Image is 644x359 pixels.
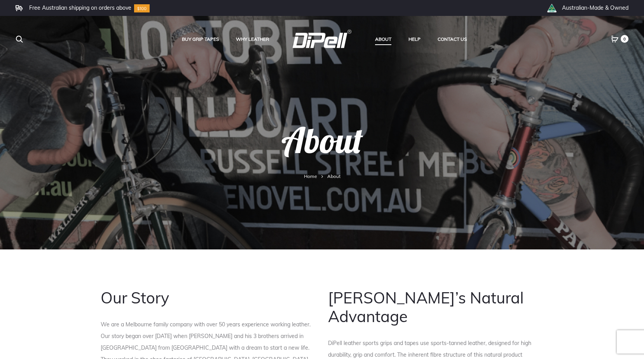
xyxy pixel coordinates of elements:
[327,173,340,179] span: About
[29,4,131,11] li: Free Australian shipping on orders above
[16,123,628,171] h1: About
[16,5,23,11] img: Frame.svg
[236,34,269,44] a: Why Leather
[182,34,219,44] a: Buy Grip Tapes
[438,34,467,44] a: Contact Us
[408,34,421,44] a: Help
[611,35,619,42] a: 0
[328,288,544,326] h1: [PERSON_NAME]’s Natural Advantage
[304,173,317,179] a: Home
[562,4,628,11] li: Australian-Made & Owned
[101,288,316,307] h1: Our Story
[547,4,557,12] img: th_right_icon2.png
[621,35,628,43] span: 0
[375,34,391,44] a: About
[292,30,352,48] img: DiPell
[134,4,150,12] img: Group-10.svg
